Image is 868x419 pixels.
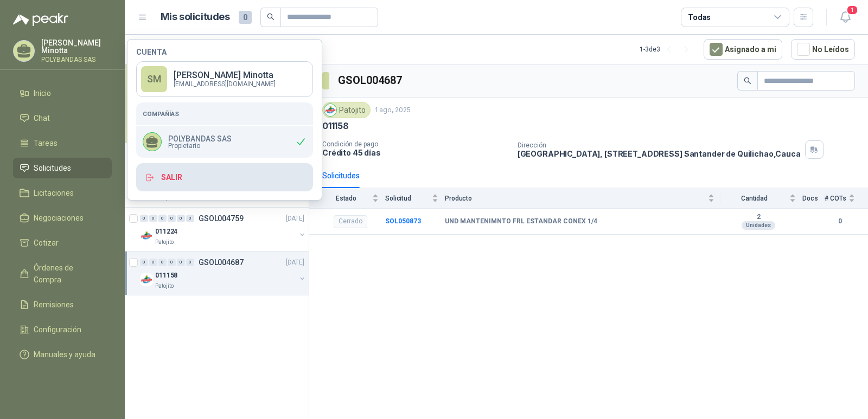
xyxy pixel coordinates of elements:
[742,221,775,230] div: Unidades
[34,299,74,311] span: Remisiones
[140,229,153,242] img: Company Logo
[186,259,194,266] div: 0
[155,282,174,291] p: Patojito
[34,87,51,99] span: Inicio
[518,149,801,158] p: [GEOGRAPHIC_DATA], [STREET_ADDRESS] Santander de Quilichao , Cauca
[721,213,796,222] b: 2
[136,61,313,97] a: SM[PERSON_NAME] Minotta[EMAIL_ADDRESS][DOMAIN_NAME]
[13,83,112,104] a: Inicio
[721,195,787,202] span: Cantidad
[168,143,232,149] span: Propietario
[34,212,84,224] span: Negociaciones
[143,109,307,119] h5: Compañías
[174,81,276,87] p: [EMAIL_ADDRESS][DOMAIN_NAME]
[309,188,385,208] th: Estado
[445,188,721,208] th: Producto
[149,215,157,222] div: 0
[825,188,868,208] th: # COTs
[34,137,58,149] span: Tareas
[168,135,232,143] p: POLYBANDAS SAS
[41,39,112,54] p: [PERSON_NAME] Minotta
[13,183,112,203] a: Licitaciones
[385,195,430,202] span: Solicitud
[158,215,167,222] div: 0
[140,215,148,222] div: 0
[445,195,706,202] span: Producto
[791,39,855,60] button: No Leídos
[445,217,597,226] b: UND MANTENIMNTO FRL ESTANDAR CONEX 1/4
[158,259,167,266] div: 0
[149,259,157,266] div: 0
[199,215,244,222] p: GSOL004759
[322,140,509,148] p: Condición de pago
[239,11,252,24] span: 0
[286,257,304,268] p: [DATE]
[286,214,304,224] p: [DATE]
[322,120,349,132] p: 011158
[334,215,367,228] div: Cerrado
[177,215,185,222] div: 0
[199,259,244,266] p: GSOL004687
[155,270,177,281] p: 011158
[34,324,81,336] span: Configuración
[34,112,50,124] span: Chat
[168,215,176,222] div: 0
[375,105,411,115] p: 1 ago, 2025
[704,39,782,60] button: Asignado a mi
[34,187,74,199] span: Licitaciones
[13,133,112,153] a: Tareas
[136,126,313,158] div: POLYBANDAS SASPropietario
[136,48,313,56] h4: Cuenta
[177,259,185,266] div: 0
[13,319,112,340] a: Configuración
[322,170,360,182] div: Solicitudes
[640,41,695,58] div: 1 - 3 de 3
[34,262,101,286] span: Órdenes de Compra
[13,158,112,178] a: Solicitudes
[267,13,275,21] span: search
[744,77,751,85] span: search
[322,148,509,157] p: Crédito 45 días
[385,217,421,225] a: SOL050873
[34,237,59,249] span: Cotizar
[140,212,307,247] a: 0 0 0 0 0 0 GSOL004759[DATE] Company Logo011224Patojito
[140,259,148,266] div: 0
[141,66,167,92] div: SM
[136,163,313,191] button: Salir
[721,188,802,208] th: Cantidad
[155,238,174,247] p: Patojito
[322,195,370,202] span: Estado
[13,208,112,228] a: Negociaciones
[518,141,801,149] p: Dirección
[41,56,112,63] p: POLYBANDAS SAS
[825,216,855,227] b: 0
[846,5,858,15] span: 1
[168,259,176,266] div: 0
[140,273,153,286] img: Company Logo
[835,8,855,27] button: 1
[688,11,711,23] div: Todas
[161,9,230,25] h1: Mis solicitudes
[155,227,177,237] p: 011224
[13,344,112,365] a: Manuales y ayuda
[13,108,112,128] a: Chat
[186,215,194,222] div: 0
[385,188,445,208] th: Solicitud
[34,349,95,360] span: Manuales y ayuda
[140,256,307,291] a: 0 0 0 0 0 0 GSOL004687[DATE] Company Logo011158Patojito
[802,188,825,208] th: Docs
[174,71,276,80] p: [PERSON_NAME] Minotta
[322,102,371,118] div: Patojito
[338,72,404,89] h3: GSOL004687
[825,195,846,202] span: # COTs
[13,294,112,315] a: Remisiones
[13,13,68,26] img: Logo peakr
[13,257,112,290] a: Órdenes de Compra
[34,162,71,174] span: Solicitudes
[13,233,112,253] a: Cotizar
